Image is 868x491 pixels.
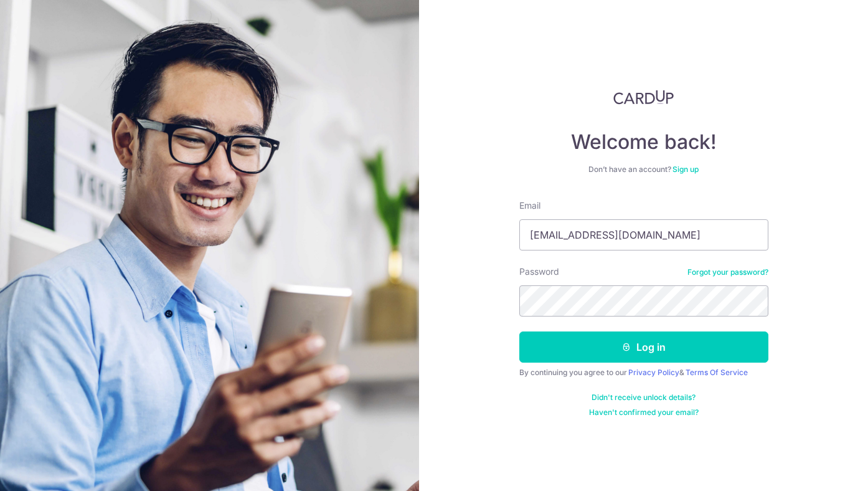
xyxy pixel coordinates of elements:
a: Terms Of Service [686,368,748,377]
img: CardUp Logo [613,90,674,105]
label: Password [519,265,559,278]
div: Don’t have an account? [519,164,768,174]
label: Email [519,199,540,212]
input: Enter your Email [519,219,768,250]
a: Forgot your password? [687,267,768,277]
a: Sign up [672,164,699,174]
a: Didn't receive unlock details? [592,393,696,403]
h4: Welcome back! [519,130,768,155]
a: Privacy Policy [628,368,679,377]
a: Haven't confirmed your email? [589,408,699,417]
div: By continuing you agree to our & [519,368,768,378]
button: Log in [519,331,768,363]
